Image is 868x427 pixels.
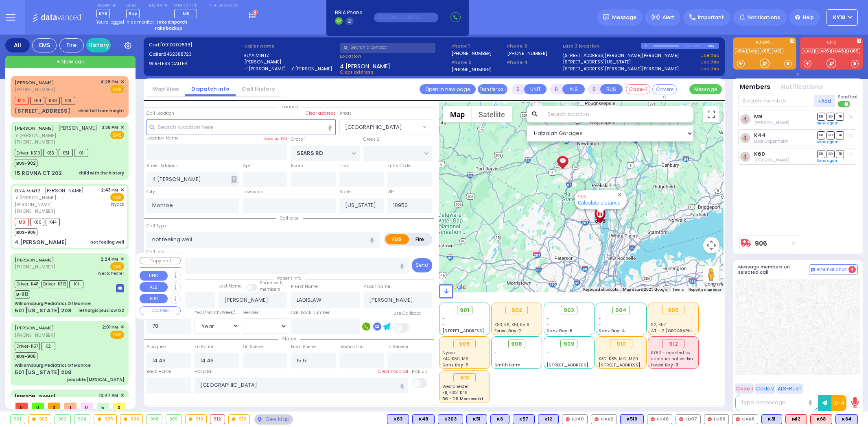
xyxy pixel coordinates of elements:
span: M12 [15,97,29,105]
a: [PERSON_NAME] [15,257,54,263]
a: ELYA MINTZ [15,187,41,194]
label: EMS [385,234,409,244]
span: Phone 1 [451,43,504,50]
span: - [547,322,549,328]
span: EMS [110,193,124,201]
label: [PHONE_NUMBER] [507,50,547,56]
span: BLOOMING GROVE [340,120,421,134]
label: En Route [195,344,213,350]
span: EMS [110,85,124,93]
a: K68 [760,48,771,54]
div: BLS [466,414,487,424]
img: red-radio-icon.svg [679,417,683,421]
div: BLS [513,414,535,424]
span: Status [278,336,300,342]
span: [PHONE_NUMBER] [15,86,55,93]
span: Internal Chat [817,267,847,272]
input: Search a contact [340,43,435,53]
div: not feeling well [90,239,124,245]
label: Cross 2 [363,136,380,143]
div: 910 [186,415,207,424]
label: P Last Name [363,283,390,290]
a: Map View [146,85,185,93]
img: message.svg [603,14,609,20]
a: Send again [817,121,839,126]
h5: Message members on selected call [738,264,809,275]
span: 1 [64,403,77,409]
span: [PHONE_NUMBER] [15,332,55,338]
img: red-radio-icon.svg [566,417,570,421]
label: Use Callback [394,310,422,317]
button: UNIT [140,271,168,281]
div: BLS [761,414,782,424]
span: Driver-K313 [42,280,68,288]
button: 10-4 [831,395,846,411]
span: M9 [15,218,29,226]
span: Westchester [98,270,124,277]
span: 4 [848,266,856,273]
span: TR [836,113,844,120]
label: From Scene [291,344,316,350]
div: 906 [453,340,476,349]
span: BUS-906 [15,228,37,236]
span: Help [803,14,814,21]
span: K68 [46,97,60,105]
label: Room [291,163,303,169]
span: TR [836,131,844,139]
span: KY18 [833,14,845,21]
div: Montefiore Nyack Hospital [593,207,607,224]
span: Driver-K48 [15,280,40,288]
a: Send again [817,139,839,144]
span: K11 [69,280,83,288]
span: 4 [PERSON_NAME] [340,62,390,69]
div: BLS [438,414,463,424]
span: Shmiel Hoffman [754,157,789,163]
a: 906 [755,240,767,246]
span: ✕ [120,78,124,85]
span: BRIA Phone [335,9,362,16]
a: Send again [817,158,839,163]
label: Night unit [149,3,167,8]
label: Back Home [146,368,171,375]
span: 2:01 PM [102,324,118,330]
div: lethargic plus low O2 [79,307,124,314]
div: Williamsburg Pediatrics Of Monroe [15,301,91,307]
span: KY6 [96,9,110,18]
label: WIRELESS CALLER [149,60,242,67]
span: 2:43 PM [101,187,118,193]
label: Lines [126,3,140,8]
span: - [547,316,549,322]
button: Show satellite imagery [472,106,512,122]
label: ELYA MINTZ [244,52,337,59]
span: Clear address [340,69,374,75]
div: 501 [US_STATE] 208 [15,307,72,315]
strong: Take backup [154,25,182,31]
label: Destination [339,344,364,350]
input: Search location [542,106,693,122]
div: EMS [32,38,57,52]
div: 903 [55,415,70,424]
img: red-radio-icon.svg [595,417,599,421]
span: K6 [74,149,88,157]
span: EMS [110,131,124,139]
label: Last 3 location [563,43,641,50]
div: See map [254,414,293,425]
span: 904 [615,306,627,314]
span: - [599,316,601,322]
span: SO [826,113,835,120]
label: Fire units on call [209,3,240,8]
span: ✕ [120,124,124,131]
span: 5 [97,403,109,409]
label: Cad: [149,41,242,48]
span: 901 [460,306,469,314]
img: Logo [32,12,86,22]
div: BLS [387,414,409,424]
span: 908 [511,340,522,348]
a: Dispatch info [185,85,236,93]
span: TR [836,150,844,158]
a: FD46 [831,48,846,54]
label: Last Name [219,283,242,290]
span: You're logged in as monitor. [96,19,155,25]
button: Internal Chat 4 [809,264,858,275]
span: [PERSON_NAME] [58,124,97,131]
